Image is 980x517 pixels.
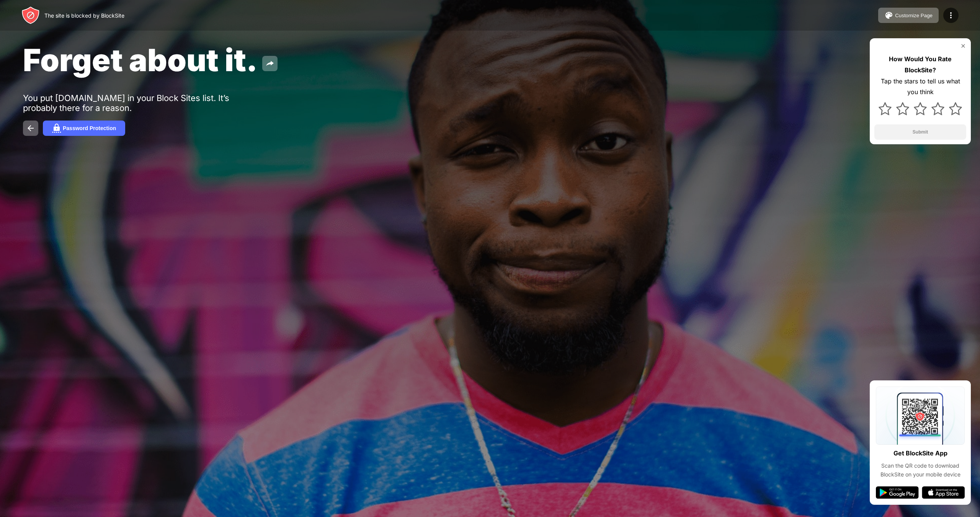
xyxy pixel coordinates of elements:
[878,8,939,23] button: Customize Page
[23,41,258,78] span: Forget about it.
[43,121,125,136] button: Password Protection
[884,11,893,20] img: pallet.svg
[876,462,965,479] div: Scan the QR code to download BlockSite on your mobile device
[914,102,927,115] img: star.svg
[949,102,962,115] img: star.svg
[946,11,955,20] img: menu-icon.svg
[876,387,965,445] img: qrcode.svg
[893,448,947,459] div: Get BlockSite App
[895,13,933,18] div: Customize Page
[874,124,966,140] button: Submit
[23,93,260,113] div: You put [DOMAIN_NAME] in your Block Sites list. It’s probably there for a reason.
[876,486,919,499] img: google-play.svg
[931,102,944,115] img: star.svg
[874,54,966,76] div: How Would You Rate BlockSite?
[960,43,966,49] img: rate-us-close.svg
[44,12,124,19] div: The site is blocked by BlockSite
[922,486,965,499] img: app-store.svg
[63,125,116,131] div: Password Protection
[265,59,274,68] img: share.svg
[874,76,966,98] div: Tap the stars to tell us what you think
[879,102,892,115] img: star.svg
[896,102,909,115] img: star.svg
[26,124,35,133] img: back.svg
[52,124,61,133] img: password.svg
[21,6,40,24] img: header-logo.svg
